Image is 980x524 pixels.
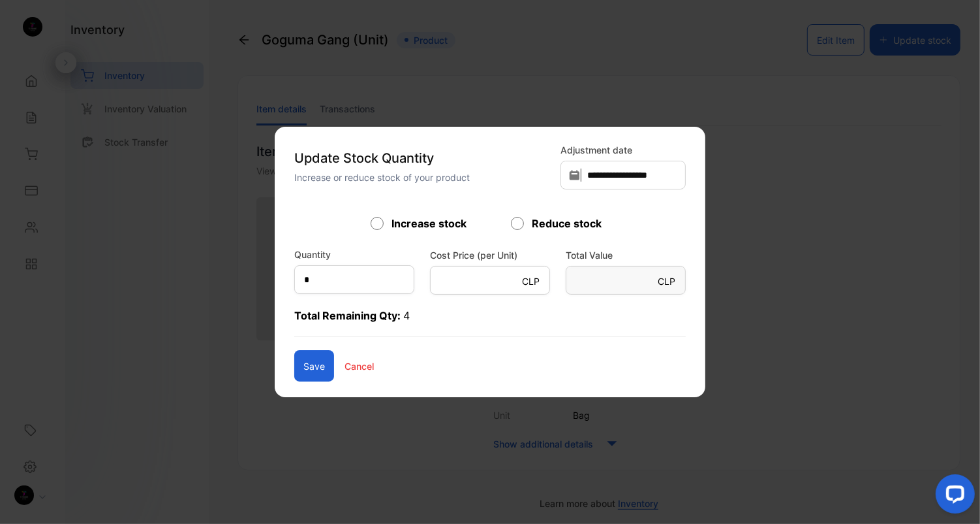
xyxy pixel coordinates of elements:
label: Total Value [566,248,686,262]
label: Cost Price (per Unit) [430,248,550,262]
label: Adjustment date [560,143,686,157]
p: Cancel [345,359,374,373]
label: Reduce stock [532,216,602,231]
p: Total Remaining Qty: [294,308,686,337]
iframe: LiveChat chat widget [925,469,980,524]
p: CLP [658,274,675,288]
p: Update Stock Quantity [294,148,553,168]
p: CLP [522,274,540,288]
span: 4 [403,309,410,322]
label: Quantity [294,248,331,261]
button: Save [294,350,334,382]
p: Increase or reduce stock of your product [294,171,553,184]
label: Increase stock [391,216,467,231]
